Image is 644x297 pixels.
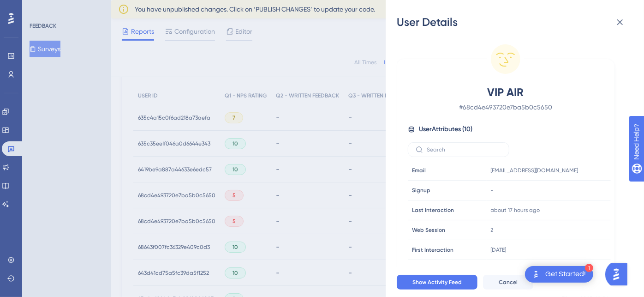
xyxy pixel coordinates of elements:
[412,167,426,174] span: Email
[397,275,477,290] button: Show Activity Feed
[525,266,593,283] div: Open Get Started! checklist, remaining modules: 1
[397,15,633,30] div: User Details
[491,247,507,253] time: [DATE]
[491,226,494,234] span: 2
[531,269,542,280] img: launcher-image-alternative-text
[419,124,472,135] span: User Attributes ( 10 )
[491,266,506,273] span: pt-BR
[491,207,540,213] time: about 17 hours ago
[545,269,586,279] div: Get Started!
[412,187,430,194] span: Signup
[499,279,518,286] span: Cancel
[424,102,587,113] span: # 68cd4e493720e7ba5b0c5650
[491,167,578,174] span: [EMAIL_ADDRESS][DOMAIN_NAME]
[412,279,462,286] span: Show Activity Feed
[412,266,439,273] span: Language
[412,246,453,254] span: First Interaction
[491,187,494,194] span: -
[483,275,533,290] button: Cancel
[585,264,593,272] div: 1
[22,2,58,13] span: Need Help?
[412,226,445,234] span: Web Session
[605,261,633,288] iframe: UserGuiding AI Assistant Launcher
[424,85,587,100] span: VIP AIR
[427,146,501,153] input: Search
[412,206,454,214] span: Last Interaction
